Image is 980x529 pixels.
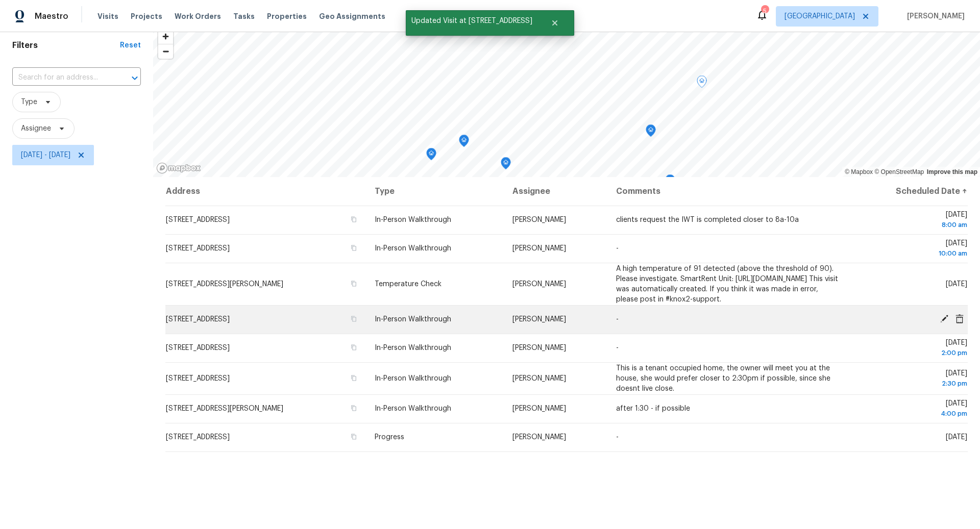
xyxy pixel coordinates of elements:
span: Work Orders [175,11,221,21]
span: Properties [267,11,307,21]
span: Cancel [952,314,967,323]
div: 5 [761,6,768,16]
span: [PERSON_NAME] [512,434,566,441]
span: [PERSON_NAME] [512,316,566,323]
span: [GEOGRAPHIC_DATA] [785,11,855,21]
span: [STREET_ADDRESS][PERSON_NAME] [166,281,283,288]
span: Zoom out [158,44,173,59]
span: [DATE] [857,370,967,389]
button: Copy Address [349,279,358,288]
span: Tasks [233,13,255,20]
th: Type [366,177,504,206]
span: In-Person Walkthrough [375,344,451,351]
button: Copy Address [349,243,358,253]
span: [DATE] [857,211,967,230]
span: [DATE] [857,339,967,358]
span: Progress [375,434,404,441]
span: - [616,245,619,252]
span: [PERSON_NAME] [512,281,566,288]
span: - [616,344,619,351]
span: In-Person Walkthrough [375,375,451,382]
span: [DATE] [857,240,967,259]
button: Copy Address [349,314,358,323]
th: Scheduled Date ↑ [849,177,968,206]
span: [STREET_ADDRESS] [166,375,230,382]
a: Mapbox homepage [156,162,201,174]
span: clients request the IWT is completed closer to 8a-10a [616,216,799,223]
div: 8:00 am [857,220,967,230]
span: [STREET_ADDRESS] [166,216,230,223]
span: In-Person Walkthrough [375,216,451,223]
span: Maestro [35,11,68,21]
span: [PERSON_NAME] [512,405,566,412]
span: after 1:30 - if possible [616,405,690,412]
span: In-Person Walkthrough [375,405,451,412]
div: Reset [120,40,141,51]
button: Copy Address [349,432,358,441]
button: Copy Address [349,373,358,383]
span: [PERSON_NAME] [512,216,566,223]
a: Improve this map [927,168,977,175]
span: Edit [937,314,952,323]
th: Address [165,177,366,206]
div: 2:30 pm [857,379,967,389]
button: Open [128,71,142,85]
div: Map marker [665,174,675,190]
th: Comments [608,177,849,206]
span: [STREET_ADDRESS][PERSON_NAME] [166,405,283,412]
div: Map marker [426,148,436,164]
th: Assignee [504,177,608,206]
input: Search for an address... [12,70,112,86]
span: Visits [97,11,118,21]
span: [DATE] [857,400,967,419]
span: Updated Visit at [STREET_ADDRESS] [406,10,538,32]
span: [PERSON_NAME] [903,11,965,21]
span: [STREET_ADDRESS] [166,245,230,252]
span: In-Person Walkthrough [375,316,451,323]
button: Zoom out [158,44,173,59]
span: Type [21,97,37,107]
span: [STREET_ADDRESS] [166,344,230,351]
button: Copy Address [349,343,358,352]
span: [PERSON_NAME] [512,375,566,382]
span: - [616,434,619,441]
span: [DATE] - [DATE] [21,150,70,160]
a: OpenStreetMap [874,168,924,175]
span: [STREET_ADDRESS] [166,316,230,323]
span: A high temperature of 91 detected (above the threshold of 90). Please investigate. SmartRent Unit... [616,265,838,303]
div: 2:00 pm [857,348,967,358]
span: [DATE] [946,281,967,288]
span: [PERSON_NAME] [512,245,566,252]
div: 10:00 am [857,248,967,259]
span: Projects [131,11,162,21]
div: Map marker [501,157,511,173]
canvas: Map [153,24,980,177]
button: Zoom in [158,29,173,44]
div: Map marker [459,135,469,150]
span: Temperature Check [375,281,442,288]
span: In-Person Walkthrough [375,245,451,252]
span: [STREET_ADDRESS] [166,434,230,441]
button: Copy Address [349,215,358,224]
span: - [616,316,619,323]
h1: Filters [12,40,120,51]
button: Close [538,13,572,33]
span: [PERSON_NAME] [512,344,566,351]
span: [DATE] [946,434,967,441]
span: Assignee [21,123,51,134]
div: 4:00 pm [857,409,967,419]
div: Map marker [697,75,707,91]
a: Mapbox [845,168,873,175]
span: This is a tenant occupied home, the owner will meet you at the house, she would prefer closer to ... [616,365,830,392]
span: Geo Assignments [319,11,385,21]
div: Map marker [646,124,656,140]
button: Copy Address [349,404,358,413]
